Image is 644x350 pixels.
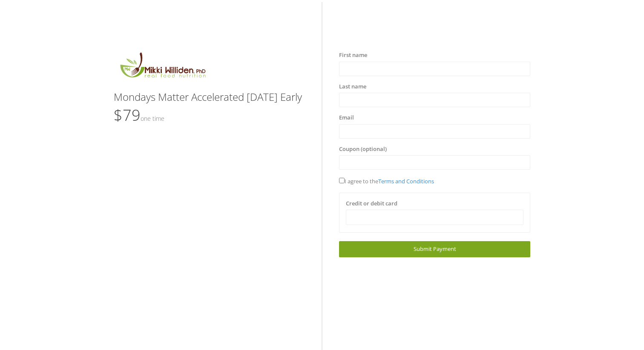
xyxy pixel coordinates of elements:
iframe: Secure card payment input frame [351,214,518,221]
a: Terms and Conditions [378,177,434,185]
img: MikkiLogoMain.png [114,51,211,83]
label: Last name [339,83,366,91]
label: Coupon (optional) [339,145,387,154]
span: $79 [114,105,164,125]
h3: Mondays Matter Accelerated [DATE] Early [114,91,305,102]
span: I agree to the [339,177,434,185]
label: First name [339,51,367,60]
small: One time [141,114,164,122]
span: Submit Payment [414,245,456,253]
label: Credit or debit card [346,199,397,208]
label: Email [339,114,354,122]
a: Submit Payment [339,241,530,257]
